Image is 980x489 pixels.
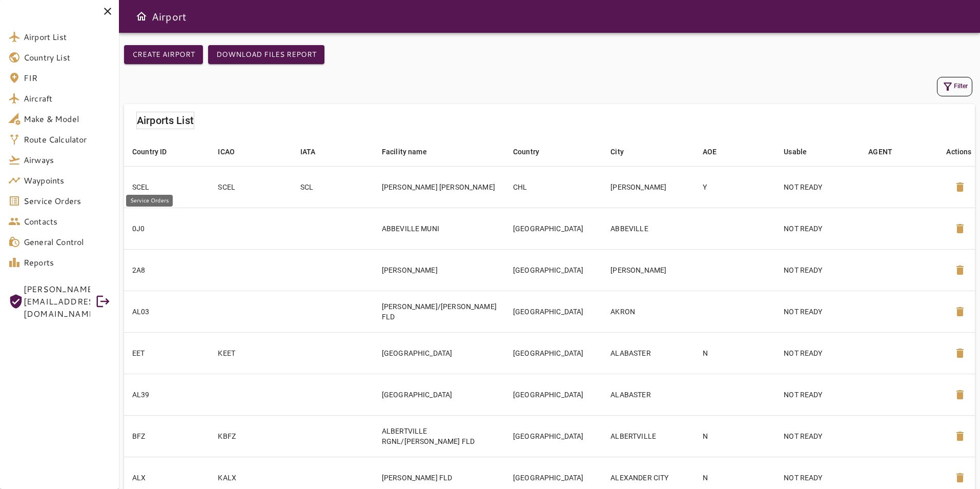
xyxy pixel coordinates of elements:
td: ALABASTER [602,374,695,415]
span: delete [954,347,966,359]
td: SCL [292,166,374,208]
span: AOE [703,146,730,158]
p: NOT READY [784,265,852,275]
button: Delete Airport [948,175,972,199]
span: Country ID [132,146,180,158]
td: KBFZ [210,415,292,457]
td: KEET [210,332,292,374]
p: NOT READY [784,348,852,358]
span: delete [954,430,966,442]
td: [GEOGRAPHIC_DATA] [505,249,602,291]
h6: Airports List [137,112,194,129]
td: [PERSON_NAME] [602,166,695,208]
button: Create airport [124,45,203,64]
td: [GEOGRAPHIC_DATA] [505,291,602,332]
span: delete [954,389,966,401]
td: ABBEVILLE [602,208,695,249]
p: NOT READY [784,390,852,400]
td: [GEOGRAPHIC_DATA] [505,332,602,374]
span: delete [954,264,966,276]
div: Service Orders [126,195,173,207]
td: N [695,415,775,457]
div: Usable [784,146,807,158]
td: [GEOGRAPHIC_DATA] [374,374,505,415]
td: BFZ [124,415,210,457]
td: [PERSON_NAME] [602,249,695,291]
td: ABBEVILLE MUNI [374,208,505,249]
span: Country [513,146,553,158]
div: AOE [703,146,717,158]
td: [GEOGRAPHIC_DATA] [505,208,602,249]
span: delete [954,181,966,193]
span: Waypoints [24,174,111,187]
td: CHL [505,166,602,208]
div: IATA [300,146,316,158]
td: AL39 [124,374,210,415]
span: delete [954,472,966,484]
p: NOT READY [784,182,852,192]
span: Airways [24,154,111,166]
td: SCEL [124,166,210,208]
p: NOT READY [784,473,852,483]
span: ICAO [218,146,248,158]
span: Usable [784,146,820,158]
td: [GEOGRAPHIC_DATA] [374,332,505,374]
button: Download Files Report [208,45,324,64]
td: EET [124,332,210,374]
button: Open drawer [131,6,152,27]
td: AL03 [124,291,210,332]
span: Facility name [382,146,440,158]
button: Delete Airport [948,424,972,449]
td: [GEOGRAPHIC_DATA] [505,374,602,415]
td: [GEOGRAPHIC_DATA] [505,415,602,457]
span: AGENT [868,146,906,158]
td: [PERSON_NAME] [374,249,505,291]
button: Delete Airport [948,258,972,282]
td: [PERSON_NAME] [PERSON_NAME] [374,166,505,208]
td: 0J0 [124,208,210,249]
td: ALBERTVILLE [602,415,695,457]
p: NOT READY [784,307,852,317]
button: Delete Airport [948,382,972,407]
span: General Control [24,236,111,248]
td: [PERSON_NAME]/[PERSON_NAME] FLD [374,291,505,332]
div: City [610,146,624,158]
span: Country List [24,51,111,64]
div: Facility name [382,146,427,158]
div: ICAO [218,146,235,158]
span: Make & Model [24,113,111,125]
div: AGENT [868,146,892,158]
span: Airport List [24,31,111,43]
td: ALBERTVILLE RGNL/[PERSON_NAME] FLD [374,415,505,457]
span: Aircraft [24,92,111,105]
button: Delete Airport [948,216,972,241]
td: Y [695,166,775,208]
button: Delete Airport [948,299,972,324]
span: IATA [300,146,329,158]
span: Service Orders [24,195,111,207]
span: Route Calculator [24,133,111,146]
div: Country [513,146,539,158]
td: SCEL [210,166,292,208]
span: FIR [24,72,111,84]
td: 2A8 [124,249,210,291]
td: ALABASTER [602,332,695,374]
div: Country ID [132,146,167,158]
p: NOT READY [784,431,852,441]
span: Contacts [24,215,111,228]
td: AKRON [602,291,695,332]
span: Reports [24,256,111,269]
p: NOT READY [784,223,852,234]
button: Filter [937,77,972,96]
span: City [610,146,637,158]
button: Delete Airport [948,341,972,365]
span: [PERSON_NAME][EMAIL_ADDRESS][DOMAIN_NAME] [24,283,90,320]
h6: Airport [152,8,187,25]
span: delete [954,305,966,318]
td: N [695,332,775,374]
span: delete [954,222,966,235]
